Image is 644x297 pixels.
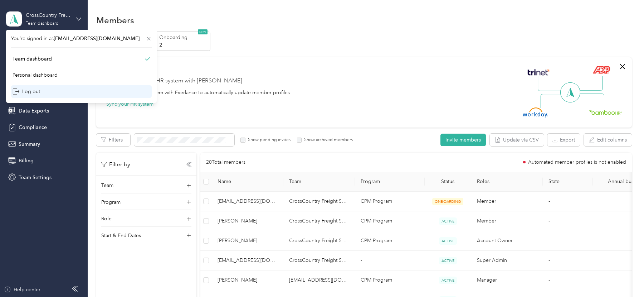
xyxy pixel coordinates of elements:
img: Line Right Down [579,94,604,109]
span: ACTIVE [439,277,457,284]
td: - [543,192,593,211]
button: Edit columns [584,134,632,146]
span: [EMAIL_ADDRESS][DOMAIN_NAME] (You) [218,257,278,264]
td: Account Owner [471,231,543,251]
td: - [543,270,593,290]
td: Dulcy Stewart-Vitek [212,270,283,290]
label: Show pending invites [245,137,291,143]
img: BambooHR [589,110,622,115]
span: Compliance [19,124,47,131]
span: Automated member profiles is not enabled [528,160,626,165]
img: Line Right Up [578,76,603,91]
button: Invite members [440,134,486,146]
div: Integrate your HR system with Everlance to automatically update member profiles. [106,89,291,96]
span: [EMAIL_ADDRESS][DOMAIN_NAME] [54,35,140,42]
td: CPM Program [355,231,425,251]
span: [PERSON_NAME] [218,237,278,245]
td: CPM Program [355,270,425,290]
td: CrossCountry Freight Solutions [283,192,355,211]
td: ONBOARDING [425,192,471,211]
td: Super Admin [471,251,543,270]
td: dstewartvitek@ccfs.com [283,270,355,290]
p: Filter by [101,160,130,169]
label: Show archived members [302,137,353,143]
span: Summary [19,140,40,148]
td: Troy Manley [212,231,283,251]
h1: Members [96,16,134,24]
span: Billing [19,157,34,164]
th: State [543,172,593,192]
iframe: Everlance-gr Chat Button Frame [604,257,644,297]
td: CrossCountry Freight Solutions [283,231,355,251]
span: ACTIVE [439,257,457,264]
button: Filters [96,134,130,146]
img: Workday [523,107,548,118]
td: Delanio Florez [212,211,283,231]
button: Sync your HR system [106,100,153,108]
p: Role [101,215,112,222]
th: Roles [471,172,543,192]
div: Securely sync your HR system with [PERSON_NAME] [106,77,242,85]
td: success+ccfs@everlance.com (You) [212,251,283,270]
img: ADP [592,66,610,74]
div: Team dashboard [13,55,52,63]
td: Member [471,211,543,231]
p: Start & End Dates [101,232,141,239]
div: Log out [13,88,40,95]
td: CPM Program [355,192,425,211]
div: Personal dashboard [13,71,58,79]
span: [EMAIL_ADDRESS][DOMAIN_NAME] [218,197,278,205]
p: Team [101,182,113,189]
p: Program [101,198,121,206]
div: CrossCountry Freight Solutions [26,11,70,19]
span: You’re signed in as [11,35,152,42]
td: - [543,211,593,231]
img: Line Left Down [540,94,565,108]
td: CrossCountry Freight Solutions [283,211,355,231]
td: mrobins@ccfs.com [212,192,283,211]
p: Onboarding [159,34,208,41]
div: Team dashboard [26,21,59,26]
th: Team [283,172,355,192]
span: [PERSON_NAME] [218,217,278,225]
th: Name [212,172,283,192]
td: CrossCountry Freight Solutions [283,251,355,270]
span: ACTIVE [439,217,457,225]
td: Member [471,192,543,211]
span: Name [218,178,278,185]
p: 2 [159,41,208,49]
span: ACTIVE [439,237,457,245]
td: - [543,251,593,270]
th: Status [425,172,471,192]
td: - [543,231,593,251]
span: NEW [198,29,208,34]
button: Help center [4,286,40,293]
button: Export [547,134,580,146]
td: - [355,251,425,270]
th: Program [355,172,425,192]
td: CPM Program [355,211,425,231]
span: [PERSON_NAME] [218,276,278,284]
p: 20 Total members [206,158,245,166]
button: Update via CSV [490,134,544,146]
span: Data Exports [19,107,49,115]
span: ONBOARDING [432,198,463,205]
td: Manager [471,270,543,290]
img: Line Left Up [538,76,563,91]
img: Trinet [526,67,551,77]
span: Team Settings [19,174,52,181]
